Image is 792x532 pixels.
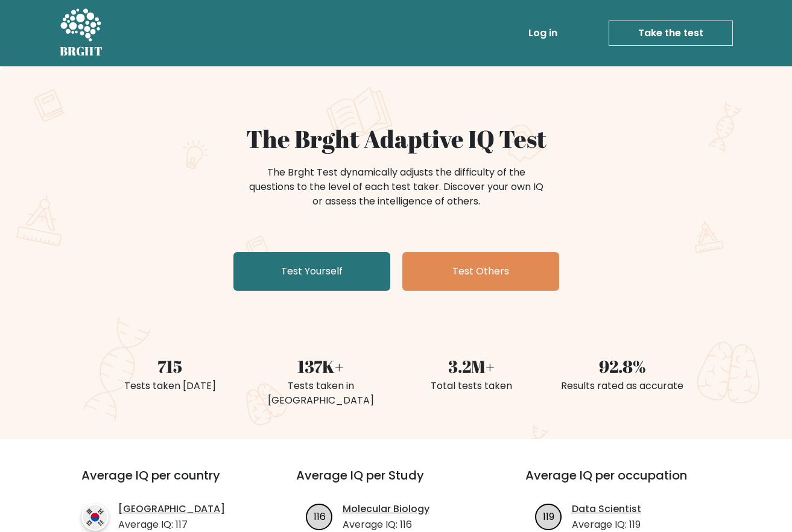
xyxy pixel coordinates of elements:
[404,379,540,393] div: Total tests taken
[102,379,238,393] div: Tests taken [DATE]
[543,509,554,523] text: 119
[233,252,390,291] a: Test Yourself
[118,518,225,532] p: Average IQ: 117
[60,44,103,59] h5: BRGHT
[102,353,238,379] div: 715
[118,502,225,516] a: [GEOGRAPHIC_DATA]
[246,165,547,209] div: The Brght Test dynamically adjusts the difficulty of the questions to the level of each test take...
[404,353,540,379] div: 3.2M+
[296,468,496,497] h3: Average IQ per Study
[572,502,641,516] a: Data Scientist
[81,504,109,531] img: country
[313,509,325,523] text: 116
[253,353,389,379] div: 137K+
[253,379,389,408] div: Tests taken in [GEOGRAPHIC_DATA]
[81,468,253,497] h3: Average IQ per country
[343,518,429,532] p: Average IQ: 116
[554,353,691,379] div: 92.8%
[554,379,691,393] div: Results rated as accurate
[524,21,562,45] a: Log in
[60,5,103,62] a: BRGHT
[102,124,691,153] h1: The Brght Adaptive IQ Test
[572,518,641,532] p: Average IQ: 119
[343,502,429,516] a: Molecular Biology
[402,252,559,291] a: Test Others
[609,21,733,46] a: Take the test
[525,468,726,497] h3: Average IQ per occupation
